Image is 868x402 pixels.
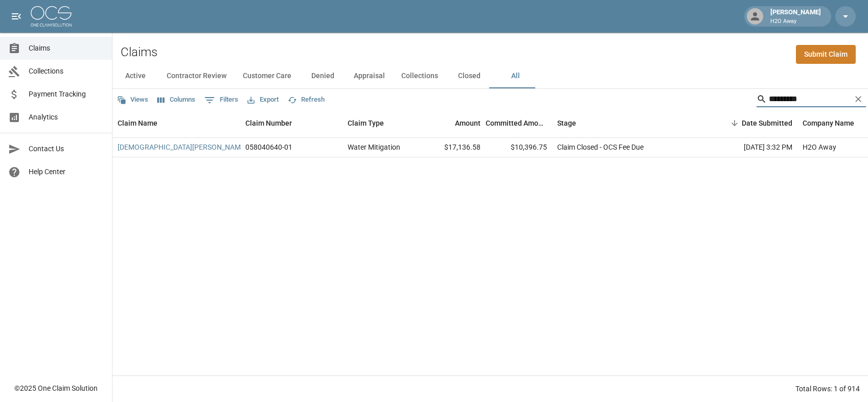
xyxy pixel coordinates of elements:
a: Submit Claim [796,45,856,64]
button: Views [115,92,151,108]
button: Sort [727,116,742,130]
div: Committed Amount [486,109,547,137]
h2: Claims [121,45,157,60]
span: Payment Tracking [29,89,104,100]
button: Select columns [155,92,198,108]
button: Active [112,64,158,88]
p: H2O Away [770,17,821,26]
button: Contractor Review [158,64,235,88]
div: Committed Amount [486,109,552,137]
button: Closed [446,64,492,88]
div: Amount [455,109,481,137]
span: Claims [29,43,104,54]
div: Date Submitted [742,109,792,137]
div: Stage [557,109,576,137]
button: Export [245,92,281,108]
div: Claim Type [342,109,419,137]
div: Water Mitigation [348,142,400,152]
div: Total Rows: 1 of 914 [795,384,860,394]
div: Search [757,91,866,109]
span: Analytics [29,112,104,123]
a: [DEMOGRAPHIC_DATA][PERSON_NAME] [118,142,247,152]
button: Collections [393,64,446,88]
div: $10,396.75 [486,138,552,157]
div: Claim Number [245,109,292,137]
button: open drawer [6,6,27,27]
div: Claim Name [118,109,157,137]
span: Contact Us [29,144,104,154]
button: Denied [300,64,346,88]
div: © 2025 One Claim Solution [14,383,98,393]
div: Amount [419,109,486,137]
button: Clear [851,91,866,107]
div: 058040640-01 [245,142,292,152]
div: dynamic tabs [112,64,868,88]
span: Help Center [29,167,104,177]
div: Claim Name [112,109,240,137]
button: Appraisal [346,64,393,88]
button: Refresh [285,92,327,108]
div: [PERSON_NAME] [766,7,825,26]
img: ocs-logo-white-transparent.png [31,6,72,27]
div: H2O Away [803,142,836,152]
div: Date Submitted [705,109,797,137]
div: Claim Number [240,109,342,137]
div: $17,136.58 [419,138,486,157]
button: Show filters [202,92,241,108]
button: All [492,64,538,88]
div: Claim Closed - OCS Fee Due [557,142,644,152]
div: Company Name [803,109,854,137]
div: Claim Type [348,109,384,137]
button: Customer Care [235,64,300,88]
div: Stage [552,109,705,137]
div: [DATE] 3:32 PM [705,138,797,157]
span: Collections [29,66,104,77]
